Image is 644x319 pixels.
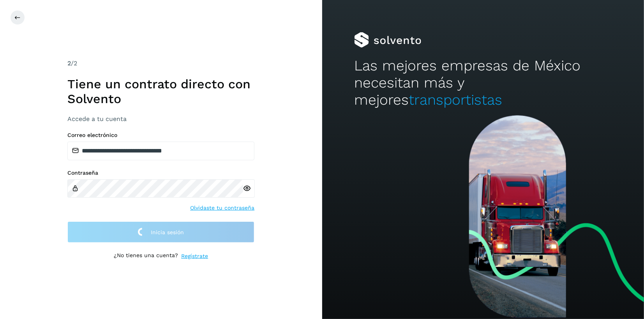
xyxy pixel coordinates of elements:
a: Regístrate [181,252,208,260]
label: Contraseña [67,170,254,176]
a: Olvidaste tu contraseña [190,204,254,212]
p: ¿No tienes una cuenta? [114,252,178,260]
div: /2 [67,59,254,68]
h3: Accede a tu cuenta [67,115,254,123]
h1: Tiene un contrato directo con Solvento [67,77,254,107]
span: transportistas [409,91,502,108]
span: Inicia sesión [151,230,184,235]
label: Correo electrónico [67,132,254,138]
h2: Las mejores empresas de México necesitan más y mejores [354,57,612,109]
span: 2 [67,60,71,67]
button: Inicia sesión [67,221,254,243]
